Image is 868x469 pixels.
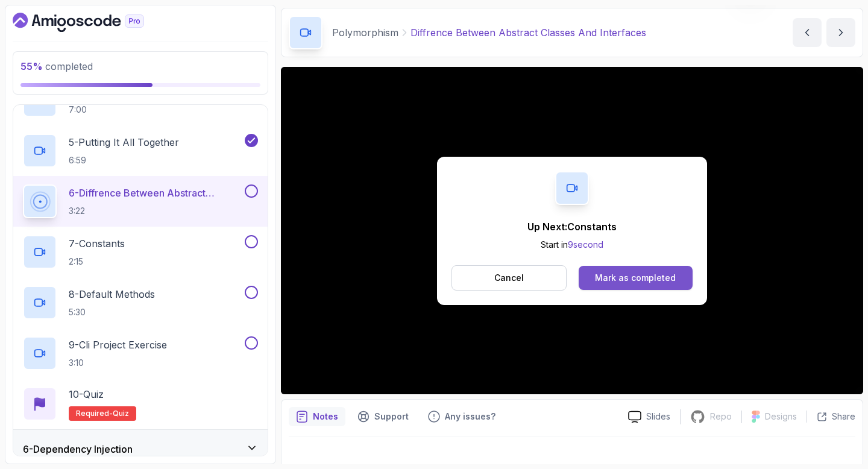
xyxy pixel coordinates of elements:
a: Dashboard [13,13,172,32]
p: Diffrence Between Abstract Classes And Interfaces [410,25,646,40]
p: Repo [710,411,732,423]
p: Slides [646,411,670,423]
p: 10 - Quiz [69,387,104,401]
button: Support button [350,407,416,426]
span: quiz [113,409,129,418]
button: Cancel [451,265,567,291]
button: 9-Cli Project Exercise3:10 [23,336,258,370]
button: 8-Default Methods5:30 [23,286,258,319]
button: notes button [289,407,345,426]
button: next content [826,18,855,47]
span: completed [20,60,93,72]
p: 3:22 [69,205,242,217]
p: 9 - Cli Project Exercise [69,338,167,352]
p: 8 - Default Methods [69,287,155,301]
button: previous content [793,18,822,47]
button: 10-QuizRequired-quiz [23,387,258,421]
div: Mark as completed [595,272,676,284]
p: Support [374,411,409,423]
p: 7 - Constants [69,236,125,251]
p: 5 - Putting It All Together [69,135,179,150]
button: 5-Putting It All Together6:59 [23,134,258,168]
p: 3:10 [69,357,167,369]
p: 5:30 [69,306,155,318]
p: Designs [765,411,797,423]
span: 55 % [20,60,43,72]
span: 9 second [568,239,603,250]
span: Required- [76,409,113,418]
button: Mark as completed [579,266,693,290]
p: Notes [313,411,338,423]
button: Share [807,411,855,423]
iframe: 6 - Diffrence Between Abstract Classes and Interfaces [281,67,863,394]
h3: 6 - Dependency Injection [23,442,133,456]
p: Polymorphism [332,25,398,40]
p: Any issues? [445,411,495,423]
p: 2:15 [69,256,125,268]
button: 7-Constants2:15 [23,235,258,269]
p: 6:59 [69,154,179,166]
button: 6-Dependency Injection [13,430,268,468]
p: 7:00 [69,104,190,116]
p: Share [832,411,855,423]
button: Feedback button [421,407,503,426]
p: 6 - Diffrence Between Abstract Classes And Interfaces [69,186,242,200]
button: 6-Diffrence Between Abstract Classes And Interfaces3:22 [23,184,258,218]
p: Up Next: Constants [527,219,617,234]
p: Cancel [494,272,524,284]
a: Slides [618,411,680,423]
p: Start in [527,239,617,251]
